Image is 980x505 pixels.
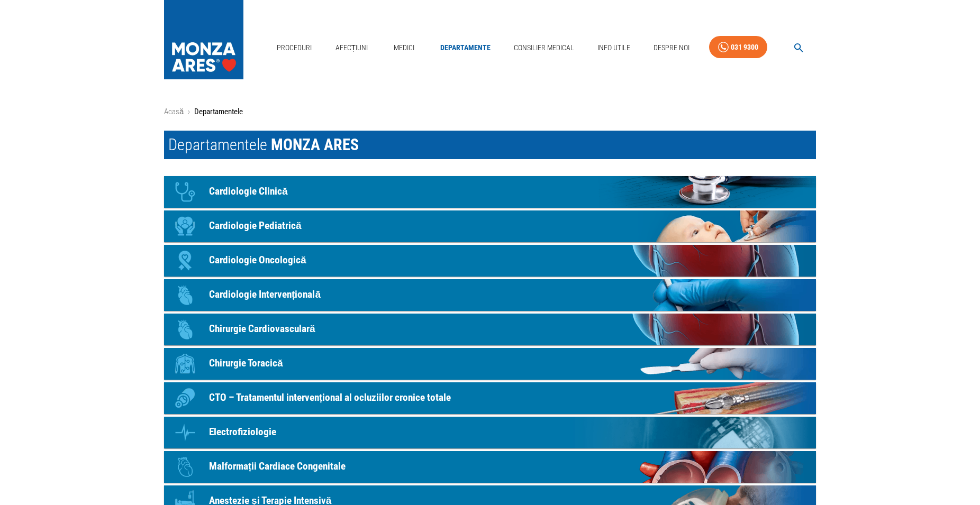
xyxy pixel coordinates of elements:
[709,36,767,59] a: 031 9300
[331,37,373,59] a: Afecțiuni
[169,245,201,277] div: Icon
[169,176,201,208] div: Icon
[164,417,816,448] a: IconElectrofiziologie
[593,37,634,59] a: Info Utile
[169,451,201,483] div: Icon
[209,390,451,406] p: CTO – Tratamentul intervențional al ocluziilor cronice totale
[188,106,190,118] li: ›
[209,356,283,371] p: Chirurgie Toracică
[169,348,201,380] div: Icon
[510,37,578,59] a: Consilier Medical
[169,417,201,448] div: Icon
[164,245,816,277] a: IconCardiologie Oncologică
[731,41,758,54] div: 031 9300
[164,210,816,242] a: IconCardiologie Pediatrică
[164,107,184,116] a: Acasă
[164,279,816,311] a: IconCardiologie Intervențională
[387,37,421,59] a: Medici
[209,425,276,440] p: Electrofiziologie
[194,106,243,118] p: Departamentele
[164,451,816,483] a: IconMalformații Cardiace Congenitale
[209,322,315,337] p: Chirurgie Cardiovasculară
[169,210,201,242] div: Icon
[164,176,816,208] a: IconCardiologie Clinică
[164,382,816,414] a: IconCTO – Tratamentul intervențional al ocluziilor cronice totale
[436,37,495,59] a: Departamente
[169,314,201,345] div: Icon
[164,106,816,118] nav: breadcrumb
[164,348,816,380] a: IconChirurgie Toracică
[273,37,316,59] a: Proceduri
[209,184,288,199] p: Cardiologie Clinică
[209,253,306,268] p: Cardiologie Oncologică
[209,287,321,302] p: Cardiologie Intervențională
[164,314,816,345] a: IconChirurgie Cardiovasculară
[209,218,302,234] p: Cardiologie Pediatrică
[649,37,694,59] a: Despre Noi
[209,459,346,474] p: Malformații Cardiace Congenitale
[271,135,359,154] span: MONZA ARES
[169,279,201,311] div: Icon
[169,382,201,414] div: Icon
[164,131,816,159] h1: Departamentele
